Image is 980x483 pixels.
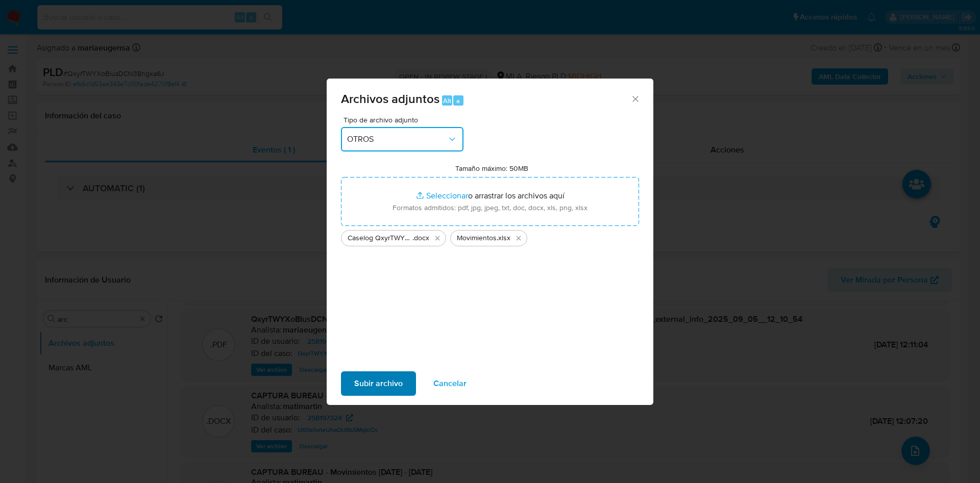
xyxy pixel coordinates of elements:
span: a [456,96,460,106]
ul: Archivos seleccionados [341,226,639,246]
span: .xlsx [497,233,510,243]
button: Cancelar [420,371,480,396]
button: OTROS [341,127,463,151]
span: OTROS [347,134,447,144]
span: Movimientos [457,233,497,243]
span: Caselog QxyrTWYXoBIusDCN38ngka6J_2025_08_19_18_26_48 [348,233,412,243]
button: Eliminar Movimientos.xlsx [512,232,525,244]
button: Subir archivo [341,371,416,396]
button: Cerrar [630,94,640,103]
span: Subir archivo [354,372,403,395]
button: Eliminar Caselog QxyrTWYXoBIusDCN38ngka6J_2025_08_19_18_26_48.docx [431,232,444,244]
span: Cancelar [433,372,467,395]
span: Tipo de archivo adjunto [344,116,466,123]
span: Alt [443,96,451,106]
span: Archivos adjuntos [341,90,439,108]
label: Tamaño máximo: 50MB [455,164,528,173]
span: .docx [412,233,429,243]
